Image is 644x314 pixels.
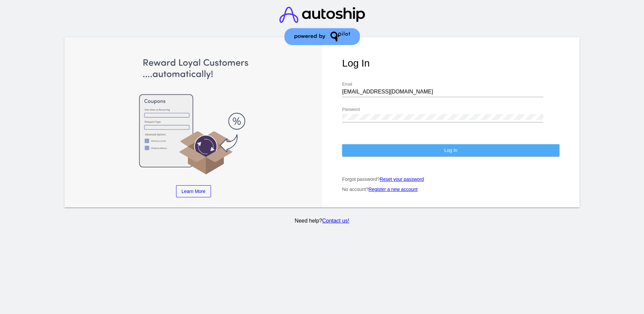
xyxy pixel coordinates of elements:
[369,187,418,192] a: Register a new account
[181,189,206,194] span: Learn More
[342,57,559,69] h1: Log In
[342,144,559,156] button: Log In
[342,176,559,182] p: Forgot password?
[85,57,302,175] img: Apply Coupons Automatically to Scheduled Orders with QPilot
[444,148,457,153] span: Log In
[342,89,543,95] input: Email
[322,218,349,224] a: Contact us!
[342,187,559,192] p: No account?
[380,176,424,182] a: Reset your password
[63,218,581,224] p: Need help?
[176,185,211,197] a: Learn More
